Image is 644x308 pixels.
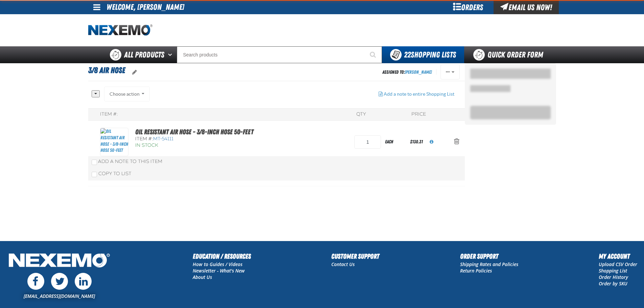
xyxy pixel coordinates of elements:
input: Search [177,46,382,63]
span: All Products [124,49,164,61]
button: View All Prices for MT-54111 [424,135,439,149]
a: Contact Us [331,261,355,267]
span: 3/8 air hose [88,66,125,75]
img: Nexemo Logo [7,251,112,271]
a: [PERSON_NAME] [405,69,432,75]
button: You have 22 Shopping Lists. Open to view details [382,46,464,63]
a: Return Policies [460,267,492,274]
div: Item #: [100,111,118,118]
label: Copy To List [92,171,132,176]
button: Actions of 3/8 air hose [440,65,460,79]
div: QTY [356,111,366,118]
a: Home [88,24,152,36]
a: Shopping List [599,267,627,274]
strong: 22 [404,50,411,60]
a: Order History [599,274,628,280]
a: Oil Resistant Air Hose - 3/8-inch Hose 50-Feet [135,128,254,136]
div: each [381,134,409,149]
span: $130.31 [410,139,423,144]
input: Add a Note to This Item [92,160,97,165]
button: Action Remove Oil Resistant Air Hose - 3/8-inch Hose 50-Feet from 3/8 air hose [449,135,465,149]
h2: My Account [599,251,637,261]
h2: Customer Support [331,251,379,261]
a: Shipping Rates and Policies [460,261,518,267]
button: Start Searching [365,46,382,63]
a: Newsletter - What's New [193,267,245,274]
span: Shopping Lists [404,50,456,60]
a: [EMAIL_ADDRESS][DOMAIN_NAME] [24,293,95,299]
a: Upload CSV Order [599,261,637,267]
input: Copy To List [92,172,97,177]
button: Add a note to entire Shopping List [373,87,460,101]
button: oro.shoppinglist.label.edit.tooltip [127,65,142,80]
h2: Education / Resources [193,251,251,261]
a: How to Guides / Videos [193,261,242,267]
img: Nexemo logo [88,24,152,36]
a: Order by SKU [599,280,627,287]
h2: Order Support [460,251,518,261]
input: Product Quantity [354,135,381,149]
a: About Us [193,274,212,280]
div: Item #: [135,136,263,142]
div: Price [411,111,426,118]
span: MT-54111 [153,136,173,142]
div: In Stock [135,142,263,149]
div: Assigned To: [382,68,432,77]
button: Open All Products pages [166,46,177,63]
span: Add a Note to This Item [98,159,162,164]
a: Quick Order Form [464,46,556,63]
